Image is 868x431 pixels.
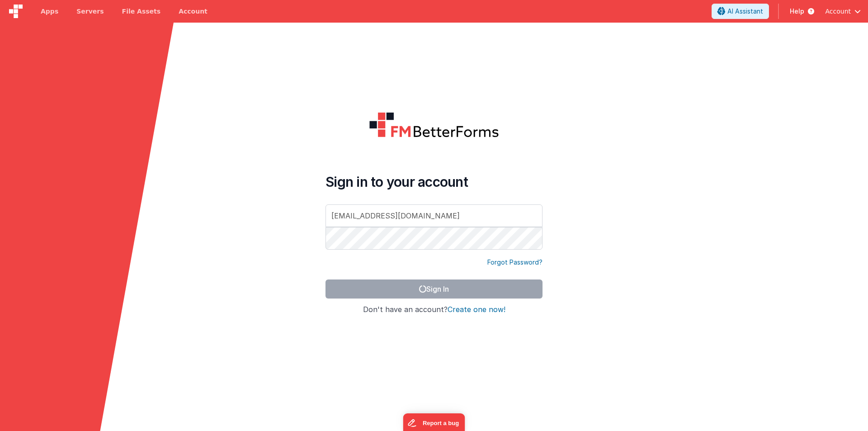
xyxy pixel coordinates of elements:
[448,306,505,314] button: Create one now!
[825,7,851,16] span: Account
[325,174,542,190] h4: Sign in to your account
[325,306,542,314] h4: Don't have an account?
[712,4,769,19] button: AI Assistant
[41,7,58,16] span: Apps
[122,7,161,16] span: File Assets
[727,7,763,16] span: AI Assistant
[325,279,542,298] button: Sign In
[790,7,804,16] span: Help
[487,258,542,267] a: Forgot Password?
[325,204,542,227] input: Email Address
[76,7,104,16] span: Servers
[825,7,861,16] button: Account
